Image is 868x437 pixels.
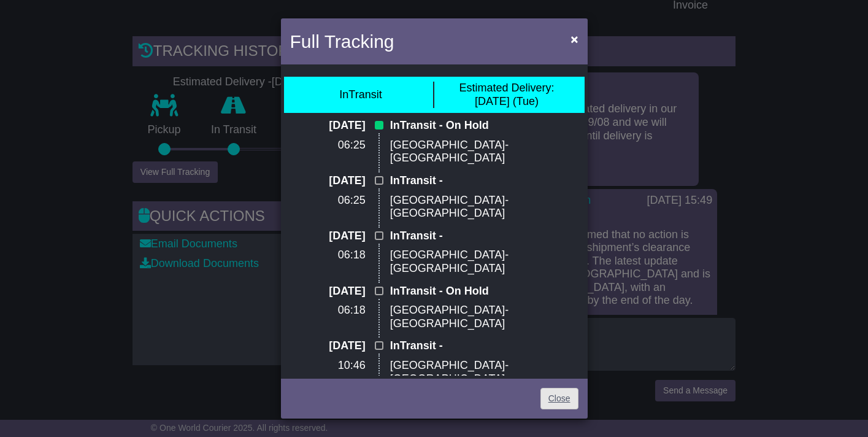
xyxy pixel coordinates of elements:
h4: Full Tracking [290,28,394,55]
p: [DATE] [290,230,366,243]
p: [DATE] [290,119,366,133]
p: [DATE] [290,339,366,353]
p: [DATE] [290,174,366,188]
p: [GEOGRAPHIC_DATA]-[GEOGRAPHIC_DATA] [390,359,578,385]
p: 06:18 [290,304,366,317]
span: × [570,32,578,46]
p: [GEOGRAPHIC_DATA]-[GEOGRAPHIC_DATA] [390,194,578,220]
span: Estimated Delivery: [459,82,554,94]
p: InTransit - [390,339,578,353]
p: 06:25 [290,194,366,207]
p: InTransit - On Hold [390,285,578,298]
a: Close [540,388,578,409]
p: [GEOGRAPHIC_DATA]-[GEOGRAPHIC_DATA] [390,249,578,275]
p: InTransit - [390,230,578,243]
p: 06:25 [290,139,366,152]
p: [GEOGRAPHIC_DATA]-[GEOGRAPHIC_DATA] [390,139,578,165]
p: [DATE] [290,285,366,298]
p: [GEOGRAPHIC_DATA]-[GEOGRAPHIC_DATA] [390,304,578,330]
div: InTransit [339,88,382,102]
p: 10:46 [290,359,366,373]
p: InTransit - On Hold [390,119,578,133]
p: InTransit - [390,174,578,188]
div: [DATE] (Tue) [459,82,554,108]
p: 06:18 [290,249,366,262]
button: Close [564,26,584,52]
